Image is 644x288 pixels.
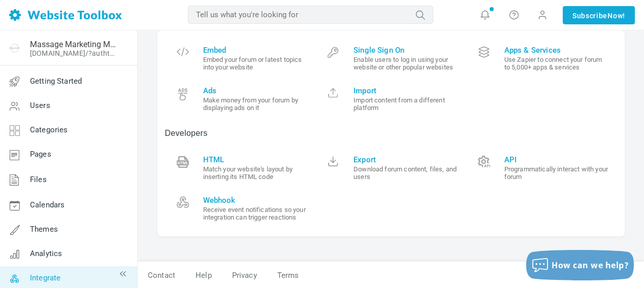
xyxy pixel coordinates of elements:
[7,40,23,56] img: favicon.ico
[315,79,466,119] a: Import Import content from a different platform
[607,10,625,21] span: Now!
[203,206,308,221] small: Receive event notifications so your integration can trigger reactions
[203,165,308,181] small: Match your website's layout by inserting its HTML code
[504,46,609,55] span: Apps & Services
[30,101,50,110] span: Users
[552,260,629,271] span: How can we help?
[185,267,222,284] a: Help
[466,38,617,79] a: Apps & Services Use Zapier to connect your forum to 5,000+ apps & services
[203,96,308,112] small: Make money from your forum by displaying ads on it
[267,267,309,284] a: Terms
[30,175,47,184] span: Files
[315,148,466,188] a: Export Download forum content, files, and users
[563,6,635,24] a: SubscribeNow!
[203,196,308,205] span: Webhook
[30,125,68,134] span: Categories
[165,127,617,139] p: Developers
[353,155,459,164] span: Export
[30,225,58,234] span: Themes
[504,56,609,71] small: Use Zapier to connect your forum to 5,000+ apps & services
[30,249,62,258] span: Analytics
[315,38,466,79] a: Single Sign On Enable users to log in using your website or other popular websites
[203,155,308,164] span: HTML
[353,86,459,95] span: Import
[30,77,82,86] span: Getting Started
[30,49,118,57] a: [DOMAIN_NAME]/?authtoken=d9070eec79cbaa6ebeb269e46fcc5999&rememberMe=1
[222,267,267,284] a: Privacy
[526,250,634,280] button: How can we help?
[30,150,51,159] span: Pages
[30,40,118,49] a: Massage Marketing Made Easy
[353,56,459,71] small: Enable users to log in using your website or other popular websites
[138,267,185,284] a: Contact
[353,96,459,112] small: Import content from a different platform
[504,165,609,181] small: Programmatically interact with your forum
[165,188,316,229] a: Webhook Receive event notifications so your integration can trigger reactions
[353,46,459,55] span: Single Sign On
[165,79,316,119] a: Ads Make money from your forum by displaying ads on it
[30,273,60,282] span: Integrate
[353,165,459,181] small: Download forum content, files, and users
[188,6,433,24] input: Tell us what you're looking for
[165,148,316,188] a: HTML Match your website's layout by inserting its HTML code
[203,86,308,95] span: Ads
[30,200,65,209] span: Calendars
[203,56,308,71] small: Embed your forum or latest topics into your website
[466,148,617,188] a: API Programmatically interact with your forum
[203,46,308,55] span: Embed
[504,155,609,164] span: API
[165,38,316,79] a: Embed Embed your forum or latest topics into your website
